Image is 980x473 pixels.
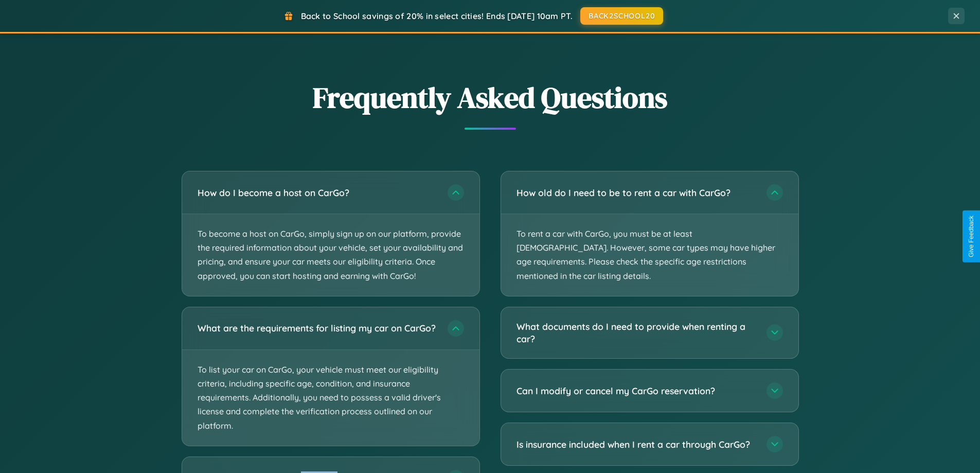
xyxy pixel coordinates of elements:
[516,186,756,199] h3: How old do I need to be to rent a car with CarGo?
[516,438,756,451] h3: Is insurance included when I rent a car through CarGo?
[198,322,437,335] h3: What are the requirements for listing my car on CarGo?
[182,214,479,296] p: To become a host on CarGo, simply sign up on our platform, provide the required information about...
[198,186,437,199] h3: How do I become a host on CarGo?
[580,7,663,25] button: BACK2SCHOOL20
[516,384,756,397] h3: Can I modify or cancel my CarGo reservation?
[182,78,799,117] h2: Frequently Asked Questions
[501,214,798,296] p: To rent a car with CarGo, you must be at least [DEMOGRAPHIC_DATA]. However, some car types may ha...
[968,216,975,257] div: Give Feedback
[182,350,479,446] p: To list your car on CarGo, your vehicle must meet our eligibility criteria, including specific ag...
[301,11,573,21] span: Back to School savings of 20% in select cities! Ends [DATE] 10am PT.
[516,320,756,345] h3: What documents do I need to provide when renting a car?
